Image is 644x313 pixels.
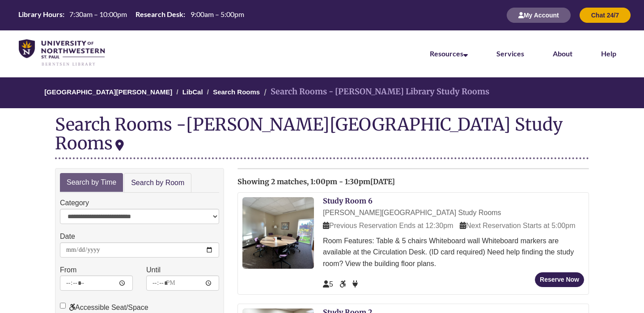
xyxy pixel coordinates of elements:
[55,115,589,159] div: Search Rooms -
[601,49,616,58] a: Help
[323,235,584,270] div: Room Features: Table & 5 chairs Whiteboard wall Whiteboard markers are available at the Circulati...
[352,280,358,288] span: Power Available
[242,197,314,269] img: Study Room 6
[213,88,260,96] a: Search Rooms
[44,88,172,96] a: [GEOGRAPHIC_DATA][PERSON_NAME]
[19,39,105,67] img: UNWSP Library Logo
[15,9,247,21] a: Hours Today
[553,49,572,58] a: About
[430,49,468,58] a: Resources
[535,272,584,287] button: Reserve Now
[60,173,123,192] a: Search by Time
[507,11,571,19] a: My Account
[182,88,203,96] a: LibCal
[460,222,576,229] span: Next Reservation Starts at 5:00pm
[55,114,563,154] div: [PERSON_NAME][GEOGRAPHIC_DATA] Study Rooms
[60,231,75,242] label: Date
[15,9,247,20] table: Hours Today
[307,177,395,186] span: , 1:00pm - 1:30pm[DATE]
[60,264,76,276] label: From
[146,264,161,276] label: Until
[262,85,489,98] li: Search Rooms - [PERSON_NAME] Library Study Rooms
[237,178,589,186] h2: Showing 2 matches
[60,303,66,309] input: Accessible Seat/Space
[69,10,127,18] span: 7:30am – 10:00pm
[323,280,333,288] span: The capacity of this space
[507,8,571,23] button: My Account
[55,77,589,108] nav: Breadcrumb
[323,196,373,205] a: Study Room 6
[580,11,631,19] a: Chat 24/7
[124,173,191,193] a: Search by Room
[191,10,244,18] span: 9:00am – 5:00pm
[323,222,453,229] span: Previous Reservation Ends at 12:30pm
[132,9,186,19] th: Research Desk:
[60,197,89,209] label: Category
[339,280,347,288] span: Accessible Seat/Space
[496,49,524,58] a: Services
[15,9,66,19] th: Library Hours:
[580,8,631,23] button: Chat 24/7
[323,207,584,219] div: [PERSON_NAME][GEOGRAPHIC_DATA] Study Rooms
